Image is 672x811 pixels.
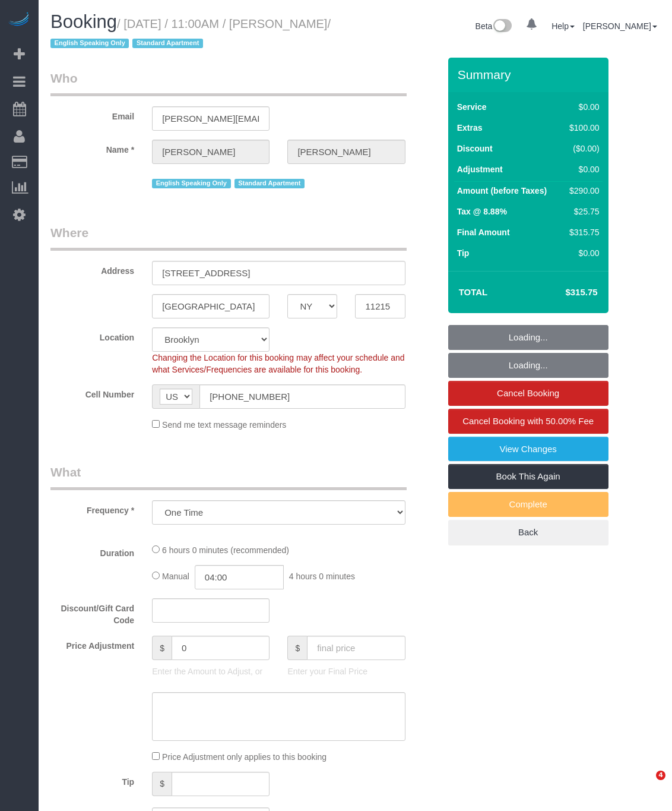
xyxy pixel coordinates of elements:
input: Zip Code [355,294,405,318]
a: Book This Again [448,464,608,489]
div: $0.00 [565,247,599,259]
div: $315.75 [565,226,599,238]
input: Email [152,106,270,131]
label: Cell Number [42,384,143,400]
a: Beta [476,21,512,31]
span: Manual [162,572,189,581]
input: final price [307,636,405,660]
label: Price Adjustment [42,636,143,652]
label: Frequency * [42,500,143,516]
a: Cancel Booking with 50.00% Fee [448,409,608,434]
h3: Summary [458,68,603,81]
label: Tax @ 8.88% [457,206,507,217]
div: $0.00 [565,163,599,175]
input: City [152,294,270,318]
input: Cell Number [199,384,405,409]
legend: What [50,463,407,490]
div: $100.00 [565,122,599,134]
div: $25.75 [565,206,599,217]
span: 4 hours 0 minutes [289,572,355,581]
span: Cancel Booking with 50.00% Fee [462,416,594,426]
span: $ [152,772,172,796]
label: Tip [457,247,470,259]
div: $0.00 [565,101,599,113]
span: Standard Apartment [132,39,203,48]
label: Discount [457,143,493,154]
span: $ [152,636,172,660]
div: ($0.00) [565,143,599,154]
label: Discount/Gift Card Code [42,598,143,626]
span: Booking [50,11,117,32]
a: Help [551,21,575,31]
label: Service [457,101,487,113]
a: View Changes [448,437,608,462]
img: New interface [492,19,512,34]
label: Address [42,261,143,277]
label: Location [42,327,143,343]
strong: Total [459,287,488,297]
small: / [DATE] / 11:00AM / [PERSON_NAME] [50,17,331,51]
a: [PERSON_NAME] [583,21,657,31]
input: First Name [152,140,270,164]
span: $ [287,636,307,660]
span: English Speaking Only [152,179,230,188]
span: English Speaking Only [50,39,129,48]
label: Extras [457,122,483,134]
span: Send me text message reminders [162,420,286,430]
span: 4 [656,771,665,780]
label: Duration [42,543,143,559]
label: Amount (before Taxes) [457,185,547,197]
p: Enter the Amount to Adjust, or [152,665,270,677]
label: Name * [42,140,143,156]
div: $290.00 [565,185,599,197]
input: Last Name [287,140,405,164]
label: Email [42,106,143,122]
h4: $315.75 [530,288,597,298]
p: Enter your Final Price [287,665,405,677]
label: Final Amount [457,226,510,238]
legend: Who [50,70,407,96]
label: Adjustment [457,163,503,175]
span: Changing the Location for this booking may affect your schedule and what Services/Frequencies are... [152,353,404,374]
span: Standard Apartment [234,179,305,188]
a: Cancel Booking [448,381,608,406]
label: Tip [42,772,143,788]
iframe: Intercom live chat [632,771,660,799]
a: Back [448,520,608,545]
legend: Where [50,224,407,251]
span: 6 hours 0 minutes (recommended) [162,545,289,555]
span: Price Adjustment only applies to this booking [162,752,327,762]
img: Automaid Logo [7,12,31,29]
